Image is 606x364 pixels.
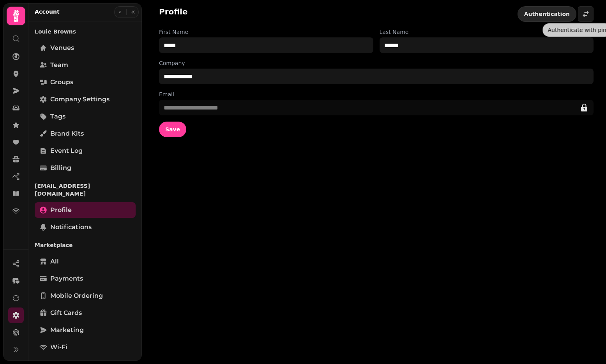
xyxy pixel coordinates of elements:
span: Event log [50,146,83,155]
a: Brand Kits [35,126,136,141]
span: Groups [50,78,73,87]
a: All [35,254,136,269]
span: Marketing [50,325,84,335]
a: Team [35,57,136,73]
a: Profile [35,202,136,218]
a: Mobile ordering [35,288,136,304]
a: Groups [35,74,136,90]
button: edit [576,100,592,115]
button: Save [159,122,186,137]
label: Last Name [380,28,594,36]
a: Venues [35,40,136,56]
span: Brand Kits [50,129,84,138]
p: Marketplace [35,238,136,252]
span: Mobile ordering [50,291,103,300]
span: Authentication [524,11,570,17]
a: Marketing [35,322,136,338]
span: All [50,257,59,266]
span: Notifications [50,223,92,232]
label: First Name [159,28,373,36]
p: [EMAIL_ADDRESS][DOMAIN_NAME] [35,179,136,201]
span: Gift cards [50,308,82,318]
a: Wi-Fi [35,339,136,355]
button: Authentication [518,6,576,22]
span: Team [50,60,68,70]
h2: Account [35,8,60,16]
a: Gift cards [35,305,136,321]
span: Save [165,127,180,132]
a: Event log [35,143,136,159]
p: Louie Browns [35,25,136,39]
a: Tags [35,109,136,124]
label: Company [159,59,594,67]
span: Profile [50,205,72,215]
span: Venues [50,43,74,53]
a: Billing [35,160,136,176]
label: Email [159,90,594,98]
h2: Profile [159,6,188,17]
span: Tags [50,112,65,121]
a: Notifications [35,219,136,235]
span: Wi-Fi [50,343,67,352]
span: Company settings [50,95,110,104]
span: Billing [50,163,71,173]
span: Payments [50,274,83,283]
a: Company settings [35,92,136,107]
a: Payments [35,271,136,286]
